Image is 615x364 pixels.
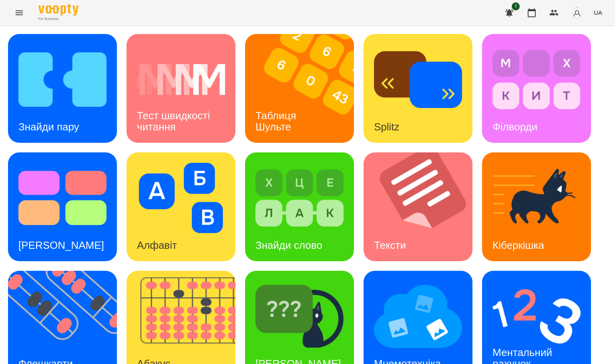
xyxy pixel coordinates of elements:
[8,34,117,143] a: Знайди паруЗнайди пару
[18,44,107,115] img: Знайди пару
[364,34,472,143] a: SplitzSplitz
[492,121,537,133] h3: Філворди
[38,4,78,16] img: Voopty Logo
[591,5,605,20] button: UA
[245,152,354,261] a: Знайди словоЗнайди слово
[10,3,29,22] button: Menu
[245,34,364,143] img: Таблиця Шульте
[594,8,602,17] span: UA
[512,2,520,10] span: 1
[137,44,225,115] img: Тест швидкості читання
[127,152,235,261] a: АлфавітАлфавіт
[255,110,299,132] h3: Таблиця Шульте
[245,34,354,143] a: Таблиця ШультеТаблиця Шульте
[374,281,462,352] img: Мнемотехніка
[492,163,581,233] img: Кіберкішка
[364,152,472,261] a: ТекстиТексти
[255,239,322,251] h3: Знайди слово
[8,152,117,261] a: Тест Струпа[PERSON_NAME]
[571,7,583,18] img: avatar_s.png
[137,163,225,233] img: Алфавіт
[482,34,591,143] a: ФілвордиФілворди
[492,44,581,115] img: Філворди
[492,281,581,352] img: Ментальний рахунок
[492,239,544,251] h3: Кіберкішка
[482,152,591,261] a: КіберкішкаКіберкішка
[374,121,400,133] h3: Splitz
[255,281,344,352] img: Знайди Кіберкішку
[137,239,177,251] h3: Алфавіт
[18,163,107,233] img: Тест Струпа
[374,44,462,115] img: Splitz
[38,16,78,22] span: For Business
[18,121,79,133] h3: Знайди пару
[18,239,104,251] h3: [PERSON_NAME]
[255,163,344,233] img: Знайди слово
[137,110,213,132] h3: Тест швидкості читання
[374,239,406,251] h3: Тексти
[364,152,482,261] img: Тексти
[127,34,235,143] a: Тест швидкості читанняТест швидкості читання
